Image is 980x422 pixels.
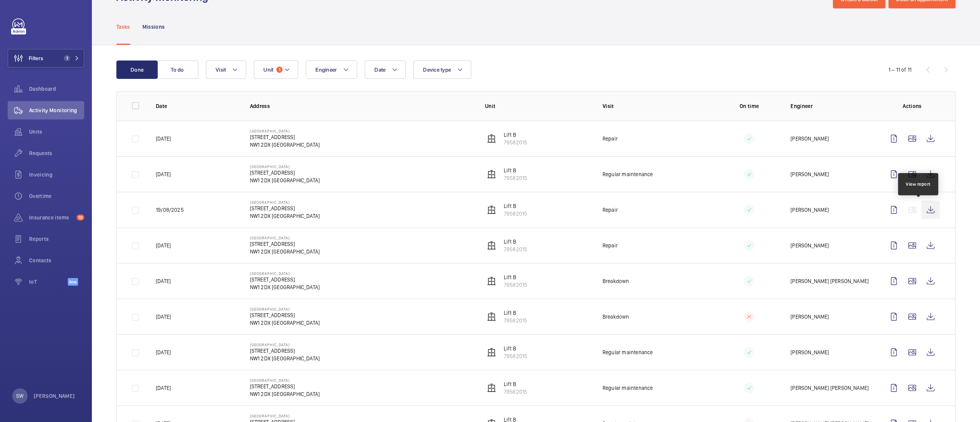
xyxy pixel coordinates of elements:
p: [STREET_ADDRESS] [250,240,320,248]
p: [GEOGRAPHIC_DATA] [250,378,320,383]
p: [GEOGRAPHIC_DATA] [250,342,320,347]
img: elevator.svg [487,241,496,250]
span: Reports [29,235,84,243]
p: NW1 2DX [GEOGRAPHIC_DATA] [250,390,320,398]
p: 19/08/2025 [156,206,184,214]
p: 79582015 [504,210,527,218]
p: Tasks [116,23,130,31]
p: NW1 2DX [GEOGRAPHIC_DATA] [250,141,320,149]
p: NW1 2DX [GEOGRAPHIC_DATA] [250,212,320,220]
p: [STREET_ADDRESS] [250,347,320,355]
p: 79582015 [504,352,527,360]
img: elevator.svg [487,383,496,393]
p: [STREET_ADDRESS] [250,133,320,141]
button: Date [365,61,406,79]
p: Date [156,102,238,110]
p: [PERSON_NAME] [PERSON_NAME] [791,384,869,392]
p: Breakdown [603,277,629,285]
p: Actions [885,102,940,110]
p: Lift B [504,309,527,317]
p: Repair [603,206,618,214]
span: Activity Monitoring [29,106,84,114]
span: IoT [29,278,68,286]
div: 1 – 11 of 11 [889,66,911,74]
p: [PERSON_NAME] [PERSON_NAME] [791,277,869,285]
p: NW1 2DX [GEOGRAPHIC_DATA] [250,177,320,184]
img: elevator.svg [487,276,496,286]
p: [GEOGRAPHIC_DATA] [250,129,320,133]
p: Lift B [504,238,527,245]
p: [DATE] [156,242,171,249]
span: 1 [64,55,70,61]
p: 79582015 [504,139,527,146]
span: Requests [29,149,84,157]
p: Lift B [504,167,527,174]
p: Regular maintenance [603,170,653,178]
p: [STREET_ADDRESS] [250,276,320,283]
p: [GEOGRAPHIC_DATA] [250,200,320,204]
p: [STREET_ADDRESS] [250,204,320,212]
p: Unit [485,102,590,110]
p: Repair [603,242,618,249]
span: Date [374,67,385,73]
p: [STREET_ADDRESS] [250,169,320,177]
p: On time [720,102,778,110]
p: [PERSON_NAME] [791,242,829,249]
p: [GEOGRAPHIC_DATA] [250,236,320,240]
p: Breakdown [603,313,629,321]
p: NW1 2DX [GEOGRAPHIC_DATA] [250,283,320,291]
span: Unit [263,67,273,73]
p: NW1 2DX [GEOGRAPHIC_DATA] [250,248,320,255]
p: [DATE] [156,384,171,392]
button: Device type [413,61,471,79]
p: Regular maintenance [603,384,653,392]
button: To do [157,61,198,79]
p: [DATE] [156,277,171,285]
span: Filters [29,54,43,62]
img: elevator.svg [487,134,496,143]
span: Visit [216,67,226,73]
p: Repair [603,135,618,142]
img: elevator.svg [487,170,496,179]
p: NW1 2DX [GEOGRAPHIC_DATA] [250,355,320,362]
p: Visit [603,102,708,110]
p: SW [16,392,23,400]
p: [PERSON_NAME] [791,348,829,356]
img: elevator.svg [487,205,496,214]
span: Beta [68,278,78,286]
p: [PERSON_NAME] [791,170,829,178]
span: 10 [77,214,84,221]
span: Device type [423,67,451,73]
p: [GEOGRAPHIC_DATA] [250,164,320,169]
p: [PERSON_NAME] [791,313,829,321]
p: Lift B [504,380,527,388]
p: Lift B [504,202,527,210]
button: Visit [206,61,246,79]
span: Units [29,128,84,136]
p: NW1 2DX [GEOGRAPHIC_DATA] [250,319,320,327]
p: [DATE] [156,313,171,321]
p: 79582015 [504,174,527,182]
span: Overtime [29,192,84,200]
p: [STREET_ADDRESS] [250,383,320,390]
span: Engineer [315,67,337,73]
button: Unit1 [254,61,298,79]
span: Contacts [29,257,84,264]
button: Engineer [306,61,357,79]
p: [DATE] [156,135,171,142]
p: Regular maintenance [603,348,653,356]
p: [DATE] [156,348,171,356]
p: [GEOGRAPHIC_DATA] [250,271,320,276]
p: Lift B [504,131,527,139]
p: 79582015 [504,281,527,289]
img: elevator.svg [487,312,496,321]
p: [DATE] [156,170,171,178]
span: Dashboard [29,85,84,93]
button: Done [116,61,158,79]
p: [GEOGRAPHIC_DATA] [250,414,320,418]
img: elevator.svg [487,348,496,357]
p: [STREET_ADDRESS] [250,311,320,319]
p: Address [250,102,473,110]
p: 79582015 [504,317,527,324]
p: Lift B [504,273,527,281]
